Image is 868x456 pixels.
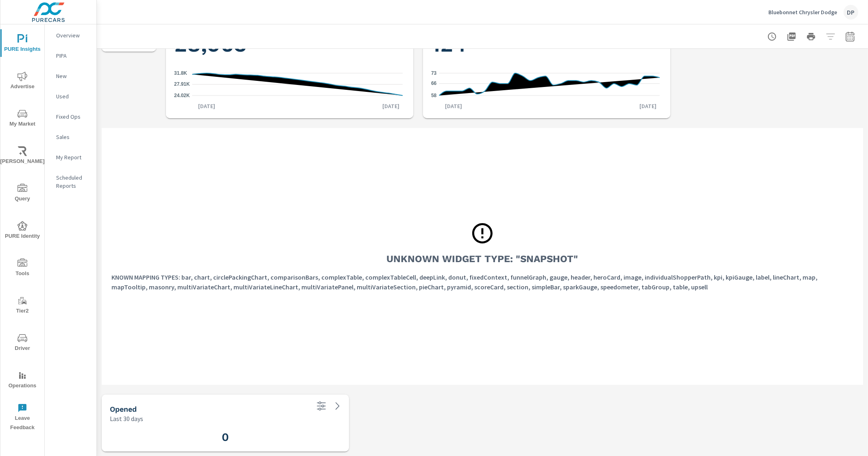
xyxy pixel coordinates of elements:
div: Overview [45,29,96,41]
p: PIPA [56,52,90,60]
p: Bluebonnet Chrysler Dodge [768,9,837,16]
span: PURE Insights [3,34,42,54]
a: See more details in report [331,400,344,413]
p: Browsers [144,50,183,57]
p: Used [56,92,90,100]
span: Operations [3,371,42,391]
text: 58 [431,93,437,98]
button: Print Report [803,28,819,45]
span: Driver [3,333,42,353]
p: [DATE] [634,102,662,110]
p: Researchers [105,50,144,57]
div: Fixed Ops [45,111,96,123]
text: 24.02K [174,93,190,98]
div: My Report [45,151,96,163]
p: KNOWN MAPPING TYPES: bar, chart, circlePackingChart, comparisonBars, complexTable, complexTableCe... [111,272,853,292]
h3: 0 [110,430,341,444]
text: 27.91K [174,82,190,87]
p: [DATE] [377,102,405,110]
text: 31.8K [174,70,187,76]
p: Last 30 days [110,414,143,423]
span: PURE Identity [3,221,42,241]
p: [DATE] [439,102,468,110]
span: Tools [3,258,42,278]
div: DP [844,5,858,20]
div: nav menu [0,24,44,436]
p: Scheduled Reports [56,174,90,190]
span: Leave Feedback [3,403,42,432]
p: Sales [56,133,90,141]
p: Fixed Ops [56,113,90,121]
h5: Opened [110,405,137,413]
div: New [45,70,96,82]
span: Query [3,184,42,204]
span: [PERSON_NAME] [3,146,42,166]
div: Scheduled Reports [45,172,96,192]
span: Advertise [3,72,42,91]
text: 73 [431,70,437,76]
span: Tier2 [3,296,42,316]
p: New [56,72,90,80]
p: Overview [56,31,90,39]
span: My Market [3,109,42,129]
button: "Export Report to PDF" [783,28,800,45]
p: My Report [56,153,90,161]
text: 66 [431,81,437,87]
div: Used [45,90,96,102]
div: PIPA [45,50,96,62]
p: [DATE] [192,102,221,110]
button: Select Date Range [842,28,858,45]
div: Sales [45,131,96,143]
h3: Unknown Widget Type: "snapshot" [387,252,578,266]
